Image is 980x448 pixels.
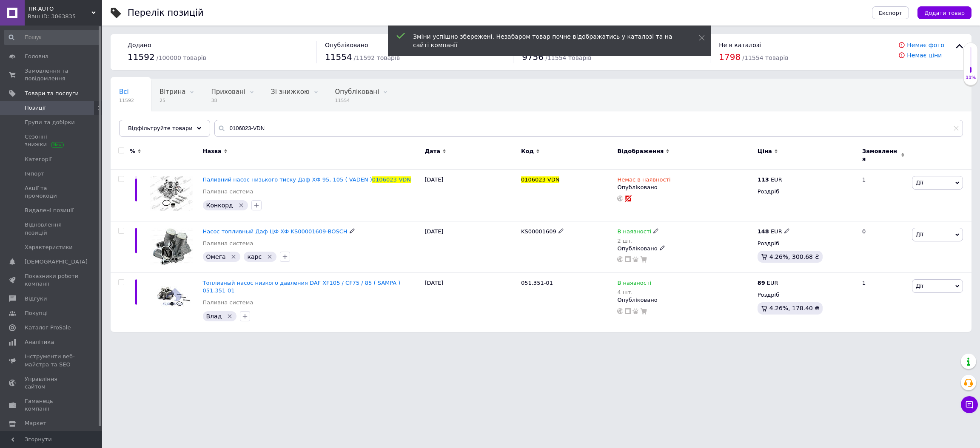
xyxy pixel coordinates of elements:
span: Паливний насос низького тиску Даф ХФ 95, 105 ( VADEN ) [203,176,372,183]
div: Зміни успішно збережені. Незабаром товар почне відображатись у каталозі та на сайті компанії [413,32,678,49]
span: Вітрина [160,88,185,96]
span: Приховані [211,88,245,96]
span: Групи та добірки [25,119,75,126]
div: 1 [857,273,910,332]
div: EUR [758,228,790,235]
span: 11554 [325,52,352,62]
span: Видалені позиції [25,207,74,214]
span: Назва [203,147,222,155]
div: 4 шт. [617,289,651,295]
span: Маркет [25,420,46,427]
a: Паливна система [203,188,254,196]
a: Паливний насос низького тиску Даф ХФ 95, 105 ( VADEN )0106023-VDN [203,176,411,183]
div: [DATE] [422,273,518,332]
div: 1 [857,170,910,221]
span: Додано [128,42,151,48]
span: Сезонні знижки [25,133,79,148]
span: Товари та послуги [25,90,79,97]
div: EUR [758,279,778,287]
img: Топливный насос низкого давления Даф ХФ 95, 105 ( VADEN ) 0106023-VDN [150,176,193,211]
span: 1798 [719,52,741,62]
span: 11592 [119,97,134,104]
button: Чат з покупцем [961,396,978,413]
span: Відновлення позицій [25,221,79,236]
div: Опубліковано [617,184,753,191]
span: Коренева група [119,120,173,128]
div: Роздріб [758,188,855,196]
span: Характеристики [25,244,73,251]
span: / 100000 товарів [157,54,206,61]
span: KS00001609 [521,228,556,235]
span: Відображення [617,147,664,155]
span: Дії [916,231,923,238]
span: Імпорт [25,170,44,178]
span: Гаманець компанії [25,397,79,413]
img: Насос топливный Даф ЦФ ХФ KS00001609 [150,228,193,266]
span: Дії [916,179,923,186]
span: Відфільтруйте товари [128,125,193,131]
span: 4.26%, 178.40 ₴ [769,305,820,312]
span: В наявності [617,280,651,289]
span: Ціна [758,147,772,155]
b: 113 [758,176,769,183]
span: / 11554 товарів [742,54,788,61]
a: Паливна система [203,240,254,247]
span: 38 [211,97,245,104]
span: Всі [119,88,129,96]
a: Насос топливный Даф ЦФ ХФ KS00001609-BOSCH [203,228,348,235]
div: 11% [964,75,977,81]
span: Опубліковані [335,88,379,96]
span: 4.26%, 300.68 ₴ [769,253,820,260]
span: / 11592 товарів [354,54,400,61]
span: 25 [160,97,185,104]
svg: Видалити мітку [230,253,237,260]
div: 2 шт. [617,238,659,244]
span: Експорт [879,10,903,16]
div: Опубліковано [617,296,753,304]
div: Ваш ID: 3063835 [28,13,102,20]
div: Роздріб [758,240,855,247]
span: В наявності [617,228,651,237]
span: Опубліковано [325,42,368,48]
input: Пошук по назві позиції, артикулу і пошуковим запитам [214,120,963,137]
span: Інструменти веб-майстра та SEO [25,353,79,368]
a: Топливный насос низкого давления DAF XF105 / CF75 / 85 ( SAMPA ) 051.351-01 [203,280,401,294]
span: Покупці [25,309,48,317]
svg: Видалити мітку [226,313,233,320]
span: Замовлення та повідомлення [25,67,79,82]
span: Управління сайтом [25,375,79,391]
span: Акції та промокоди [25,184,79,200]
div: [DATE] [422,170,518,221]
span: Головна [25,53,48,60]
div: Перелік позицій [128,9,204,17]
span: Немає в наявності [617,176,670,185]
div: 0 [857,221,910,273]
span: Замовлення [862,147,899,163]
div: Опубліковано [617,245,753,252]
span: 11554 [335,97,379,104]
span: Зі знижкою [271,88,309,96]
span: Дата [424,147,440,155]
span: Відгуки [25,295,47,303]
span: 0106023-VDN [372,176,411,183]
span: Конкорд [206,202,233,209]
span: Каталог ProSale [25,324,71,332]
div: Роздріб [758,291,855,299]
span: 0106023-VDN [521,176,559,183]
b: 148 [758,228,769,235]
span: Влад [206,313,222,320]
div: EUR [758,176,782,184]
b: 89 [758,280,765,286]
span: Показники роботи компанії [25,272,79,288]
span: Не в каталозі [719,42,761,48]
span: Код [521,147,534,155]
span: % [130,147,135,155]
span: TIR-AUTO [28,5,91,13]
span: 11592 [128,52,155,62]
input: Пошук [4,30,100,45]
span: Додати товар [924,10,965,16]
span: Омега [206,253,226,260]
span: Дії [916,283,923,289]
